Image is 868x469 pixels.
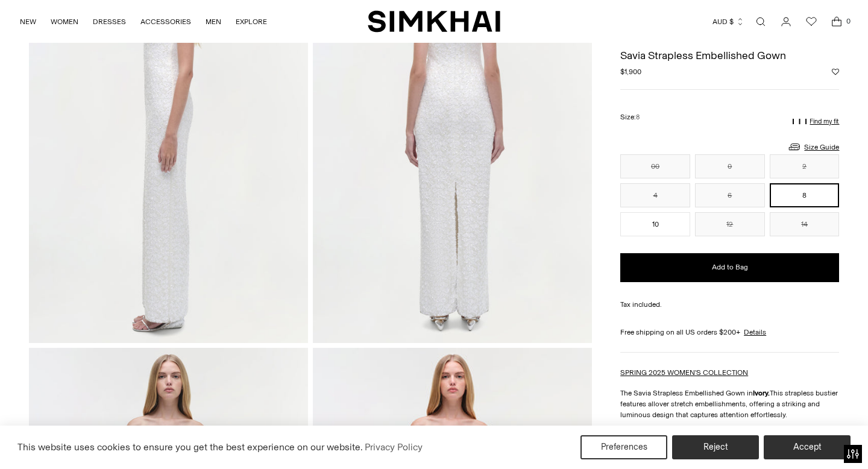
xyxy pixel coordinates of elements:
button: 00 [620,154,690,178]
p: The Savia Strapless Embellished Gown in This strapless bustier features allover stretch embellish... [620,388,839,420]
button: AUD $ [712,8,744,35]
a: SPRING 2025 WOMEN'S COLLECTION [620,368,748,377]
span: $1,900 [620,66,641,77]
a: Open search modal [749,10,773,34]
a: DRESSES [93,8,126,35]
button: Add to Wishlist [832,68,839,75]
a: NEW [20,8,36,35]
button: 12 [695,212,765,236]
button: 14 [770,212,840,236]
a: EXPLORE [236,8,267,35]
span: 8 [636,113,640,121]
a: Details [744,327,766,338]
button: 8 [770,183,840,207]
a: Open cart modal [825,10,849,34]
a: WOMEN [51,8,78,35]
button: 4 [620,183,690,207]
span: Add to Bag [712,262,748,272]
a: SIMKHAI [368,10,500,33]
button: Add to Bag [620,253,839,282]
h1: Savia Strapless Embellished Gown [620,50,839,61]
span: 0 [843,16,854,27]
button: Size & Fit [620,420,839,451]
button: 0 [695,154,765,178]
a: Wishlist [799,10,823,34]
strong: Ivory. [753,389,770,397]
a: ACCESSORIES [140,8,191,35]
a: Size Guide [787,139,839,154]
button: Accept [764,435,851,459]
span: This website uses cookies to ensure you get the best experience on our website. [17,441,363,453]
label: Size: [620,112,640,123]
button: Preferences [580,435,667,459]
button: Reject [672,435,759,459]
a: Go to the account page [774,10,798,34]
div: Free shipping on all US orders $200+ [620,327,839,338]
button: 2 [770,154,840,178]
button: 6 [695,183,765,207]
a: MEN [206,8,221,35]
div: Tax included. [620,299,839,310]
button: 10 [620,212,690,236]
a: Privacy Policy (opens in a new tab) [363,438,424,456]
